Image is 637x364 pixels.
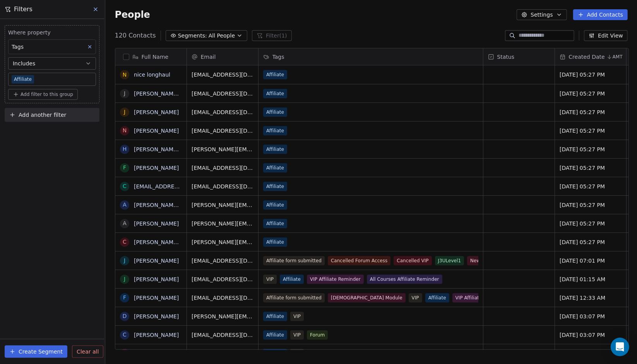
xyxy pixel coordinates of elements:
div: J [123,256,125,265]
div: c [123,182,127,190]
span: People [115,9,150,21]
div: S [123,349,126,357]
div: A [123,219,127,227]
span: Affiliate [263,349,287,358]
div: n [122,71,126,79]
span: [EMAIL_ADDRESS][DOMAIN_NAME] [192,257,253,265]
a: [PERSON_NAME][EMAIL_ADDRESS][DOMAIN_NAME] [134,202,274,208]
span: [EMAIL_ADDRESS][DOMAIN_NAME] [192,164,253,172]
div: F [123,164,126,172]
a: [PERSON_NAME] [134,313,179,320]
span: Affiliate [425,293,449,302]
span: [DATE] 03:07 PM [560,313,622,320]
span: Affiliate [263,89,287,98]
span: [DATE] 05:27 PM [560,238,622,246]
span: [DATE] 05:27 PM [560,183,622,190]
a: [PERSON_NAME][EMAIL_ADDRESS][DOMAIN_NAME] [134,146,274,152]
span: [DATE] 01:15 AM [560,275,622,283]
div: Open Intercom Messenger [611,338,629,356]
span: [DATE] 03:07 PM [560,350,622,357]
a: [PERSON_NAME] [134,276,179,282]
span: [DATE] 07:01 PM [560,257,622,265]
span: [EMAIL_ADDRESS][DOMAIN_NAME] [192,275,253,283]
span: AMT [613,54,623,60]
span: Segments: [178,32,207,40]
span: [DATE] 05:27 PM [560,127,622,135]
span: [PERSON_NAME][EMAIL_ADDRESS][DOMAIN_NAME] [192,145,253,153]
a: [PERSON_NAME] [134,258,179,264]
div: J [123,275,125,283]
span: [DATE] 05:27 PM [560,90,622,97]
span: Forum [307,330,328,340]
a: [PERSON_NAME] [134,220,179,227]
span: Cancelled VIP [394,256,432,265]
span: [EMAIL_ADDRESS][DOMAIN_NAME] [192,108,253,116]
span: [EMAIL_ADDRESS][DOMAIN_NAME] [192,183,253,190]
a: [EMAIL_ADDRESS][DOMAIN_NAME] [134,183,229,190]
span: All Courses Affiliate Reminder [366,275,442,284]
button: Filter(1) [252,30,292,41]
span: Affiliate [263,330,287,340]
a: [PERSON_NAME][EMAIL_ADDRESS][DOMAIN_NAME] [134,239,274,245]
span: Newsletter Web [467,256,510,265]
a: [PERSON_NAME] [134,128,179,134]
div: C [123,331,127,339]
span: Affiliate [263,108,287,117]
span: [DATE] 05:27 PM [560,164,622,172]
span: VIP [290,349,304,358]
div: a [123,201,127,209]
span: [PERSON_NAME][EMAIL_ADDRESS][DOMAIN_NAME] [192,201,253,209]
span: [PERSON_NAME][EMAIL_ADDRESS][DOMAIN_NAME] [192,238,253,246]
span: Tags [272,53,284,61]
span: [PERSON_NAME][EMAIL_ADDRESS][PERSON_NAME][DOMAIN_NAME] [192,350,253,357]
span: VIP [408,293,422,302]
div: D [122,312,127,320]
span: Email [201,53,216,61]
div: J [123,89,125,97]
a: [PERSON_NAME] [134,109,179,115]
button: Edit View [584,30,628,41]
span: VIP [263,275,277,284]
span: Status [497,53,515,61]
span: Affiliate [263,312,287,321]
span: Affiliate [263,163,287,173]
span: Affiliate [263,200,287,210]
span: Affiliate form submitted [263,256,325,265]
div: N [122,126,126,135]
button: Settings [517,9,567,20]
div: Tags [259,48,483,65]
span: Affiliate [263,126,287,135]
span: [DATE] 05:27 PM [560,220,622,227]
span: VIP Affiliate Reminder [452,293,509,302]
a: nice longhaul [134,72,170,78]
span: [EMAIL_ADDRESS][DOMAIN_NAME] [192,71,253,79]
span: VIP Affiliate Reminder [307,275,364,284]
span: [DATE] 05:27 PM [560,108,622,116]
span: 120 Contacts [115,31,156,40]
span: J3ULevel1 [435,256,464,265]
span: [DATE] 03:07 PM [560,331,622,339]
div: h [122,145,127,153]
span: VIP [290,330,304,340]
a: [PERSON_NAME] [134,332,179,338]
a: [PERSON_NAME] [134,295,179,301]
div: grid [115,65,187,350]
div: F [123,294,126,302]
span: [EMAIL_ADDRESS][DOMAIN_NAME] [192,90,253,97]
a: [PERSON_NAME] [134,165,179,171]
div: Email [187,48,258,65]
span: All People [209,32,235,40]
span: [DEMOGRAPHIC_DATA] Module [327,293,405,302]
span: [DATE] 05:27 PM [560,145,622,153]
span: Cancelled Forum Access [327,256,390,265]
span: Created Date [569,53,605,61]
span: Affiliate [263,70,287,79]
div: J [123,108,125,116]
span: Affiliate [263,238,287,247]
span: [DATE] 05:27 PM [560,71,622,79]
div: Full Name [115,48,187,65]
span: [PERSON_NAME][EMAIL_ADDRESS][DOMAIN_NAME] [192,313,253,320]
div: c [123,238,127,246]
span: Affiliate [263,182,287,191]
span: [PERSON_NAME][EMAIL_ADDRESS][DOMAIN_NAME] [192,220,253,227]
